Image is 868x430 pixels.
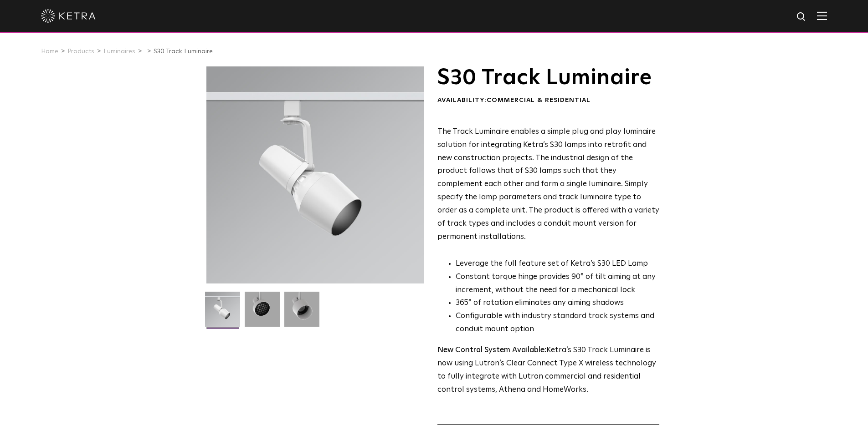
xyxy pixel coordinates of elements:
[487,97,591,103] span: Commercial & Residential
[456,297,659,310] li: 365° of rotation eliminates any aiming shadows
[67,48,94,55] a: Products
[796,11,807,23] img: search icon
[245,292,280,334] img: 3b1b0dc7630e9da69e6b
[456,271,659,297] li: Constant torque hinge provides 90° of tilt aiming at any increment, without the need for a mechan...
[154,48,213,55] a: S30 Track Luminaire
[437,128,659,241] span: The Track Luminaire enables a simple plug and play luminaire solution for integrating Ketra’s S30...
[103,48,135,55] a: Luminaires
[437,66,659,89] h1: S30 Track Luminaire
[437,344,659,397] p: Ketra’s S30 Track Luminaire is now using Lutron’s Clear Connect Type X wireless technology to ful...
[205,292,240,334] img: S30-Track-Luminaire-2021-Web-Square
[437,96,659,105] div: Availability:
[41,48,58,55] a: Home
[817,11,827,20] img: Hamburger%20Nav.svg
[437,346,546,354] strong: New Control System Available:
[284,292,319,334] img: 9e3d97bd0cf938513d6e
[456,258,659,271] li: Leverage the full feature set of Ketra’s S30 LED Lamp
[456,310,659,336] li: Configurable with industry standard track systems and conduit mount option
[41,9,96,23] img: ketra-logo-2019-white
